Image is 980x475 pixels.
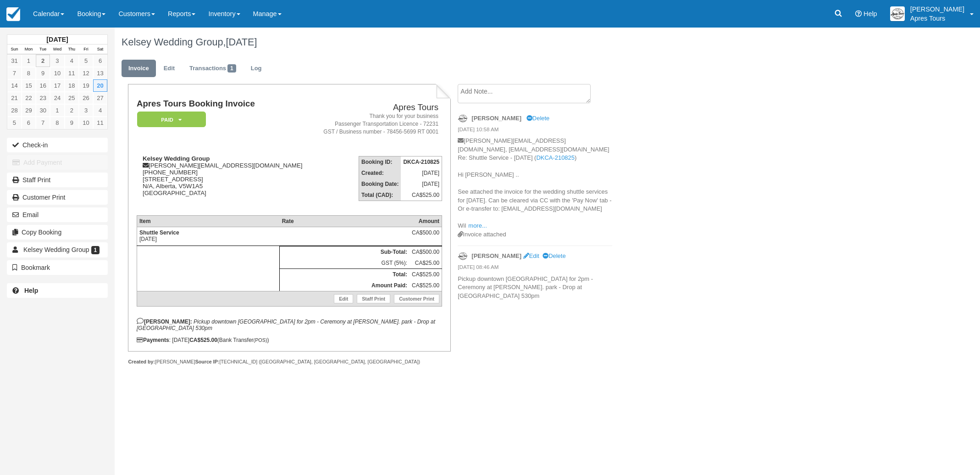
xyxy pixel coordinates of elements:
a: 13 [93,67,107,79]
div: CA$500.00 [412,229,439,243]
td: CA$525.00 [410,280,442,291]
em: [DATE] 10:58 AM [458,126,612,136]
p: [PERSON_NAME] [910,5,964,14]
th: Amount [410,215,442,227]
a: 31 [7,55,22,67]
a: 12 [79,67,93,79]
a: 23 [36,92,50,104]
a: 5 [79,55,93,67]
a: 20 [93,79,107,92]
a: 14 [7,79,22,92]
a: 18 [65,79,79,92]
a: 21 [7,92,22,104]
a: DKCA-210825 [536,154,575,161]
a: Paid [137,111,203,128]
a: Customer Print [394,294,439,303]
th: Fri [79,45,93,55]
strong: [PERSON_NAME] [471,115,521,122]
em: Paid [137,112,206,128]
a: 1 [22,55,36,67]
th: Amount Paid: [280,280,410,291]
a: 5 [7,117,22,129]
a: Transactions1 [183,60,243,78]
span: Help [864,10,877,17]
a: 6 [22,117,36,129]
a: 4 [93,104,107,117]
button: Add Payment [7,155,108,170]
a: Kelsey Wedding Group 1 [7,242,108,257]
a: 4 [65,55,79,67]
strong: [PERSON_NAME] [471,252,521,259]
th: Booking ID: [359,156,401,168]
img: A1 [890,6,905,21]
th: Booking Date: [359,179,401,190]
a: 3 [50,55,64,67]
a: Staff Print [357,294,390,303]
a: 8 [50,117,64,129]
strong: Kelsey Wedding Group [143,155,210,162]
p: Apres Tours [910,14,964,23]
th: Item [137,215,279,227]
a: 1 [50,104,64,117]
th: Sub-Total: [280,246,410,257]
th: Created: [359,168,401,179]
th: Tue [36,45,50,55]
td: CA$525.00 [410,268,442,280]
th: Sun [7,45,22,55]
th: Mon [22,45,36,55]
a: Delete [543,252,565,259]
a: 19 [79,79,93,92]
a: 2 [65,104,79,117]
button: Bookmark [7,260,108,275]
a: Staff Print [7,173,108,187]
strong: Source IP: [195,359,220,364]
a: 24 [50,92,64,104]
a: 26 [79,92,93,104]
a: 2 [36,55,50,67]
img: checkfront-main-nav-mini-logo.png [6,7,20,21]
strong: DKCA-210825 [403,159,439,165]
address: Thank you for your business Passenger Transportation Licence - 72231 GST / Business number - 7845... [316,112,438,136]
div: : [DATE] (Bank Transfer ) [137,337,442,343]
a: 7 [36,117,50,129]
a: 8 [22,67,36,79]
button: Email [7,207,108,222]
p: [PERSON_NAME][EMAIL_ADDRESS][DOMAIN_NAME], [EMAIL_ADDRESS][DOMAIN_NAME] Re: Shuttle Service - [DA... [458,137,612,230]
td: GST (5%): [280,257,410,269]
div: Invoice attached [458,230,612,239]
a: 29 [22,104,36,117]
a: 10 [50,67,64,79]
div: [PERSON_NAME] [TECHNICAL_ID] ([GEOGRAPHIC_DATA], [GEOGRAPHIC_DATA], [GEOGRAPHIC_DATA]) [128,358,450,365]
a: 6 [93,55,107,67]
span: 1 [91,246,100,254]
strong: Payments [137,337,169,343]
a: Customer Print [7,190,108,205]
strong: [DATE] [46,36,68,43]
a: 25 [65,92,79,104]
td: CA$500.00 [410,246,442,257]
th: Total: [280,268,410,280]
th: Thu [65,45,79,55]
strong: CA$525.00 [189,337,217,343]
b: Help [24,287,38,294]
small: (POS) [254,337,267,343]
a: more... [468,222,487,229]
td: [DATE] [137,227,279,246]
h1: Apres Tours Booking Invoice [137,99,312,109]
span: 1 [227,64,236,73]
a: Log [244,60,269,78]
th: Rate [280,215,410,227]
a: 7 [7,67,22,79]
strong: Shuttle Service [139,229,179,236]
span: [DATE] [226,36,257,48]
a: 17 [50,79,64,92]
a: Invoice [122,60,156,78]
a: Delete [526,115,549,122]
a: 3 [79,104,93,117]
td: CA$25.00 [410,257,442,269]
a: 22 [22,92,36,104]
a: 9 [65,117,79,129]
td: [DATE] [401,168,442,179]
td: CA$525.00 [401,190,442,201]
button: Check-in [7,138,108,152]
